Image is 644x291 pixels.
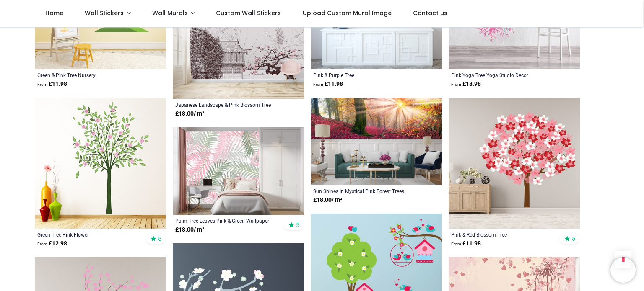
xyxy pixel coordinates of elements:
span: From [451,82,461,87]
a: Green Tree Pink Flower [37,231,138,238]
span: Wall Murals [152,9,188,17]
strong: £ 11.98 [37,80,67,88]
strong: £ 18.00 / m² [175,226,204,234]
strong: £ 11.98 [451,239,481,248]
a: Pink & Red Blossom Tree [451,231,552,238]
span: From [313,82,323,87]
span: Home [45,9,63,17]
a: Pink Yoga Tree Yoga Studio Decor [451,72,552,78]
span: 5 [158,235,161,242]
img: Sun Shines In Mystical Pink Forest Trees Wall Mural Wallpaper [311,98,442,185]
span: 5 [572,235,575,242]
strong: £ 11.98 [313,80,343,88]
span: Wall Stickers [85,9,124,17]
span: From [37,242,47,246]
img: Pink & Red Blossom Tree Wall Sticker [449,98,580,229]
a: Pink & Purple Tree [313,72,414,78]
a: Green & Pink Tree Nursery [37,72,138,78]
a: Japanese Landscape & Pink Blossom Tree Wallpaper [175,101,276,108]
span: Custom Wall Stickers [216,9,281,17]
strong: £ 18.00 / m² [313,196,342,204]
strong: £ 18.98 [451,80,481,88]
img: Green Tree Pink Flower Wall Sticker [35,98,166,229]
strong: £ 18.00 / m² [175,110,204,118]
span: From [37,82,47,87]
span: Upload Custom Mural Image [303,9,392,17]
img: Japanese Landscape & Pink Blossom Tree Wall Mural Wallpaper [173,11,304,99]
span: From [451,242,461,246]
a: Sun Shines In Mystical Pink Forest Trees Wallpaper [313,188,414,194]
span: 5 [296,221,299,229]
span: Contact us [413,9,447,17]
strong: £ 12.98 [37,239,67,248]
img: Palm Tree Leaves Pink & Green Wall Mural Wallpaper [173,127,304,215]
iframe: Brevo live chat [610,258,636,283]
a: Palm Tree Leaves Pink & Green Wallpaper [175,217,276,224]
